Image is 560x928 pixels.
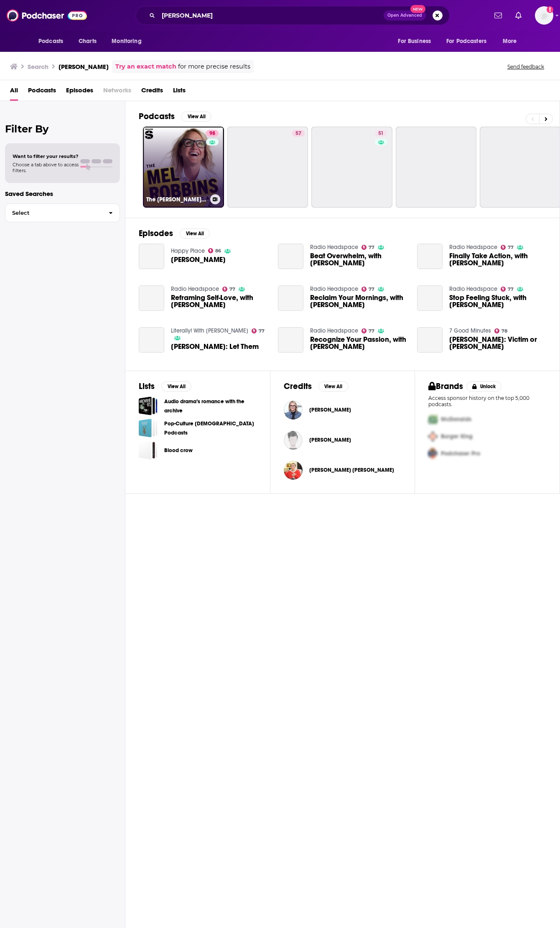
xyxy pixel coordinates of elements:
[417,285,443,311] a: Stop Feeling Stuck, with Mel Robbins
[449,294,546,308] a: Stop Feeling Stuck, with Mel Robbins
[171,256,226,263] a: Mel Robbins
[310,244,358,251] a: Radio Headspace
[508,287,514,291] span: 77
[229,287,235,291] span: 77
[139,441,158,460] a: Blood crow
[139,419,158,437] a: Pop-Culture Christian Podcasts
[284,381,312,392] h2: Credits
[398,36,431,47] span: For Business
[441,450,480,457] span: Podchaser Pro
[284,457,402,483] button: Sawyer RobbinsSawyer Robbins
[428,395,546,407] p: Access sponsor history on the top 5,000 podcasts.
[171,294,268,308] span: Reframing Self-Love, with [PERSON_NAME]
[208,248,221,253] a: 86
[5,190,120,198] p: Saved Searches
[164,446,193,455] a: Blood crow
[361,245,375,250] a: 77
[505,63,547,70] button: Send feedback
[79,36,97,47] span: Charts
[5,203,120,222] button: Select
[73,33,102,49] a: Charts
[361,287,375,292] a: 77
[449,336,546,350] a: Mel Robbins: Victim or Victor
[425,428,441,445] img: Second Pro Logo
[161,381,191,392] button: View All
[139,228,210,239] a: EpisodesView All
[284,397,402,423] button: Mel RobbinsMel Robbins
[309,437,351,443] a: Judie Robbins
[139,228,173,239] h2: Episodes
[369,246,374,249] span: 77
[171,285,219,292] a: Radio Headspace
[171,256,226,263] span: [PERSON_NAME]
[284,431,303,450] a: Judie Robbins
[369,287,374,291] span: 77
[28,84,56,101] a: Podcasts
[284,401,303,420] img: Mel Robbins
[13,162,79,173] span: Choose a tab above to access filters.
[310,285,358,292] a: Radio Headspace
[33,33,74,49] button: open menu
[135,6,450,25] div: Search podcasts, credits, & more...
[449,252,546,267] span: Finally Take Action, with [PERSON_NAME]
[206,130,219,137] a: 98
[309,407,351,413] span: [PERSON_NAME]
[112,36,141,47] span: Monitoring
[5,210,102,216] span: Select
[310,294,407,308] a: Reclaim Your Mornings, with Mel Robbins
[209,130,215,138] span: 98
[5,123,120,135] h2: Filter By
[441,33,499,49] button: open menu
[173,84,186,101] a: Lists
[309,407,351,413] a: Mel Robbins
[501,245,514,250] a: 77
[309,467,394,473] a: Sawyer Robbins
[10,84,18,101] a: All
[139,244,164,269] a: Mel Robbins
[311,127,392,208] a: 51
[284,427,402,453] button: Judie RobbinsJudie Robbins
[115,62,176,71] a: Try an exact match
[425,445,441,462] img: Third Pro Logo
[227,127,308,208] a: 57
[501,329,507,333] span: 78
[384,10,426,20] button: Open AdvancedNew
[139,111,211,122] a: PodcastsView All
[512,8,525,23] a: Show notifications dropdown
[428,381,463,392] h2: Brands
[284,461,303,480] img: Sawyer Robbins
[535,6,553,25] span: Logged in as itang
[375,130,387,137] a: 51
[446,36,486,47] span: For Podcasters
[252,328,265,333] a: 77
[508,246,514,249] span: 77
[497,33,527,49] button: open menu
[66,84,93,101] a: Episodes
[7,8,87,23] img: Podchaser - Follow, Share and Rate Podcasts
[139,327,164,353] a: Mel Robbins: Let Them
[139,397,158,415] a: Audio drama’s romance with the archive
[547,6,553,13] svg: Add a profile image
[171,343,259,350] span: [PERSON_NAME]: Let Them
[278,327,303,353] a: Recognize Your Passion, with Mel Robbins
[441,416,471,423] span: McDonalds
[295,130,301,138] span: 57
[164,419,257,437] a: Pop-Culture [DEMOGRAPHIC_DATA] Podcasts
[171,327,248,334] a: Literally! With Rob Lowe
[310,336,407,350] a: Recognize Your Passion, with Mel Robbins
[141,84,163,101] a: Credits
[310,327,358,334] a: Radio Headspace
[139,381,155,392] h2: Lists
[392,33,441,49] button: open menu
[417,244,443,269] a: Finally Take Action, with Mel Robbins
[449,244,497,251] a: Radio Headspace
